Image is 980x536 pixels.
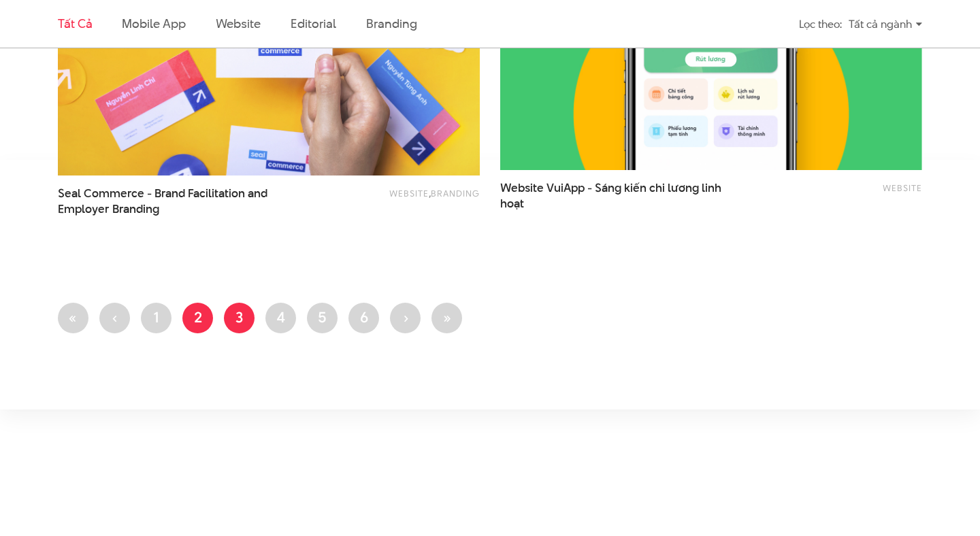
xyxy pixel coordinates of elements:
[389,187,429,199] a: Website
[141,303,171,333] a: 1
[58,201,159,217] span: Employer Branding
[58,15,92,32] a: Tất cả
[69,307,78,327] span: «
[500,196,524,212] span: hoạt
[500,180,732,212] span: Website VuiApp - Sáng kiến chi lương linh
[431,187,480,199] a: Branding
[403,307,408,327] span: ›
[311,186,480,210] div: ,
[849,12,922,36] div: Tất cả ngành
[348,303,379,333] a: 6
[291,15,336,32] a: Editorial
[122,15,185,32] a: Mobile app
[224,303,255,333] a: 3
[883,182,922,194] a: Website
[307,303,338,333] a: 5
[216,15,261,32] a: Website
[265,303,296,333] a: 4
[799,12,842,36] div: Lọc theo:
[58,186,290,217] a: Seal Commerce - Brand Facilitation andEmployer Branding
[112,307,118,327] span: ‹
[442,307,451,327] span: »
[58,186,290,217] span: Seal Commerce - Brand Facilitation and
[366,15,416,32] a: Branding
[500,180,732,212] a: Website VuiApp - Sáng kiến chi lương linhhoạt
